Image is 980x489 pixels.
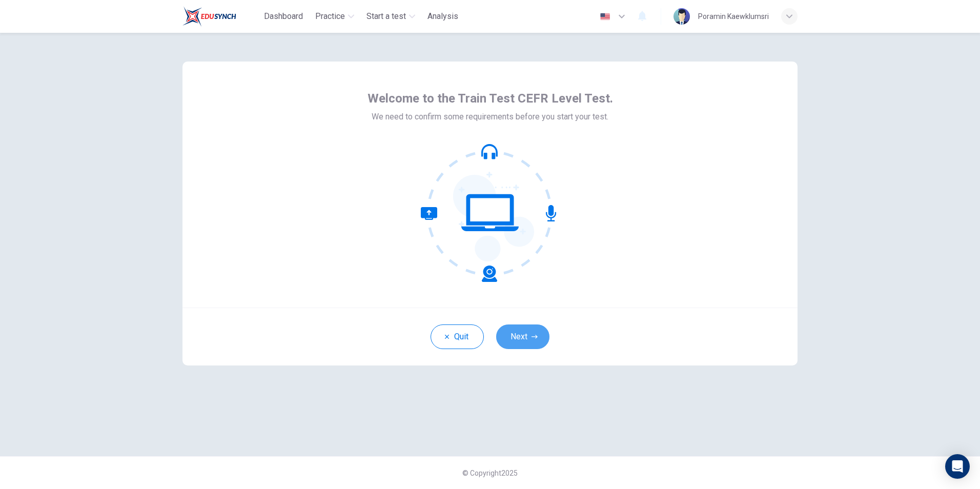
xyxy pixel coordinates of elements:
[182,6,236,27] img: Train Test logo
[366,10,406,23] span: Start a test
[372,111,608,123] span: We need to confirm some requirements before you start your test.
[311,7,358,26] button: Practice
[362,7,419,26] button: Start a test
[315,10,345,23] span: Practice
[431,324,484,349] button: Quit
[599,13,611,21] img: en
[367,90,613,107] span: Welcome to the Train Test CEFR Level Test.
[260,7,307,26] button: Dashboard
[182,6,260,27] a: Train Test logo
[427,10,458,23] span: Analysis
[698,10,769,23] div: Poramin Kaewklumsri
[423,7,462,26] button: Analysis
[496,324,549,349] button: Next
[945,454,970,479] div: Open Intercom Messenger
[462,469,518,477] span: © Copyright 2025
[264,10,303,23] span: Dashboard
[673,8,690,25] img: Profile picture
